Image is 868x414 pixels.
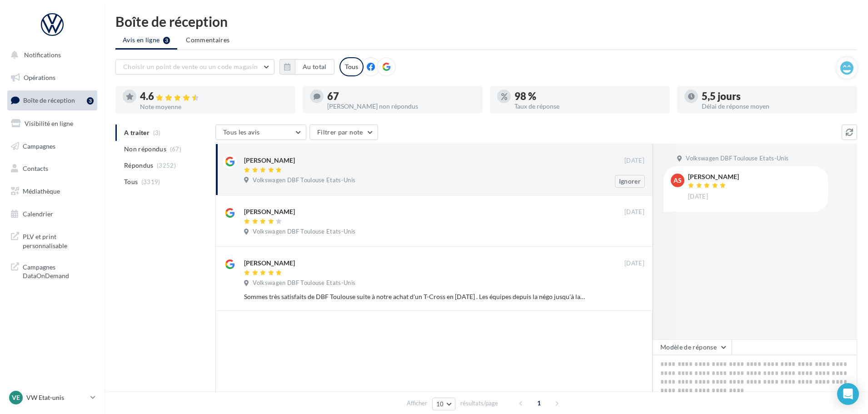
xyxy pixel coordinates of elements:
[5,182,99,201] a: Médiathèque
[5,205,99,224] a: Calendrier
[157,162,176,169] span: (3252)
[23,230,94,250] span: PLV et print personnalisable
[223,128,260,136] span: Tous les avis
[702,103,850,110] div: Délai de réponse moyen
[653,339,732,355] button: Modèle de réponse
[24,74,55,81] span: Opérations
[87,97,94,105] div: 3
[23,165,48,172] span: Contacts
[514,91,663,101] div: 98 %
[140,91,288,102] div: 4.6
[124,177,138,186] span: Tous
[186,35,229,45] span: Commentaires
[7,389,97,406] a: VE VW Etat-unis
[5,114,99,133] a: Visibilité en ligne
[253,279,355,287] span: Volkswagen DBF Toulouse Etats-Unis
[407,399,427,408] span: Afficher
[615,175,645,188] button: Ignorer
[5,68,99,87] a: Opérations
[5,159,99,178] a: Contacts
[26,393,87,402] p: VW Etat-unis
[253,176,355,185] span: Volkswagen DBF Toulouse Etats-Unis
[23,96,75,104] span: Boîte de réception
[279,59,334,75] button: Au total
[140,104,288,110] div: Note moyenne
[215,125,306,140] button: Tous les avis
[23,187,60,195] span: Médiathèque
[23,261,94,280] span: Campagnes DataOnDemand
[532,396,546,410] span: 1
[244,207,295,216] div: [PERSON_NAME]
[253,228,355,236] span: Volkswagen DBF Toulouse Etats-Unis
[702,91,850,101] div: 5,5 jours
[12,393,20,402] span: VE
[25,120,73,127] span: Visibilité en ligne
[460,399,498,408] span: résultats/page
[686,155,788,163] span: Volkswagen DBF Toulouse Etats-Unis
[115,15,857,28] div: Boîte de réception
[295,59,334,75] button: Au total
[124,145,166,154] span: Non répondus
[327,91,475,101] div: 67
[123,63,258,70] span: Choisir un point de vente ou un code magasin
[23,210,53,218] span: Calendrier
[24,51,61,59] span: Notifications
[244,156,295,165] div: [PERSON_NAME]
[115,59,274,75] button: Choisir un point de vente ou un code magasin
[624,157,644,165] span: [DATE]
[5,45,95,65] button: Notifications
[673,176,682,185] span: AS
[141,178,160,185] span: (3319)
[688,174,739,180] div: [PERSON_NAME]
[5,227,99,254] a: PLV et print personnalisable
[436,400,444,408] span: 10
[327,103,475,110] div: [PERSON_NAME] non répondus
[170,145,181,153] span: (67)
[5,257,99,284] a: Campagnes DataOnDemand
[432,398,455,410] button: 10
[5,90,99,110] a: Boîte de réception3
[514,103,663,110] div: Taux de réponse
[5,137,99,156] a: Campagnes
[339,57,364,76] div: Tous
[837,383,859,405] div: Open Intercom Messenger
[23,142,55,150] span: Campagnes
[244,259,295,268] div: [PERSON_NAME]
[244,292,585,301] div: Sommes très satisfaits de DBF Toulouse suite à notre achat d'un T-Cross en [DATE] . Les équipes d...
[624,259,644,268] span: [DATE]
[624,208,644,216] span: [DATE]
[309,125,378,140] button: Filtrer par note
[688,193,708,201] span: [DATE]
[124,161,154,170] span: Répondus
